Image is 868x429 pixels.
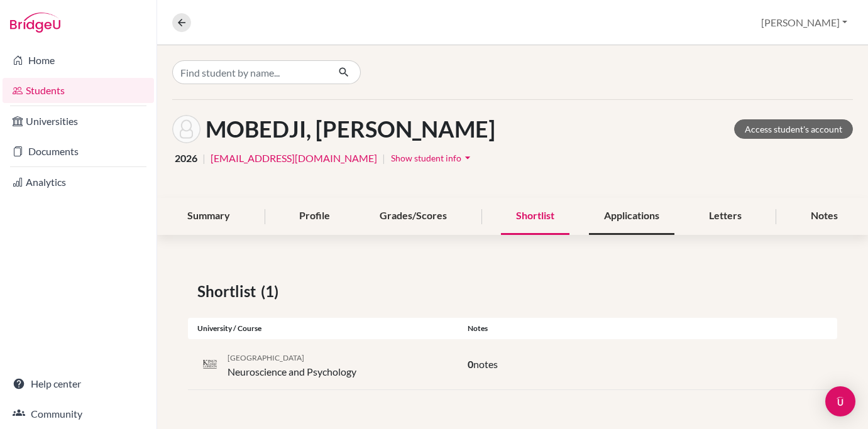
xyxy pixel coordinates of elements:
h1: MOBEDJI, [PERSON_NAME] [206,116,495,143]
a: Help center [3,371,154,396]
span: Show student info [391,153,461,163]
span: | [202,151,206,166]
div: Notes [458,323,837,334]
span: (1) [261,280,283,303]
div: Neuroscience and Psychology [228,349,356,379]
span: 0 [468,358,473,370]
a: [EMAIL_ADDRESS][DOMAIN_NAME] [211,151,377,166]
a: Home [3,48,154,73]
a: Documents [3,139,154,164]
div: Open Intercom Messenger [825,386,855,416]
button: Show student infoarrow_drop_down [390,148,475,168]
div: Notes [796,198,853,235]
a: Students [3,78,154,103]
div: University / Course [188,323,458,334]
a: Access student's account [734,119,853,139]
button: [PERSON_NAME] [755,11,853,35]
span: 2026 [175,151,197,166]
span: | [382,151,385,166]
div: Summary [172,198,245,235]
span: Shortlist [197,280,261,303]
i: arrow_drop_down [461,151,474,164]
div: Shortlist [501,198,569,235]
a: Universities [3,109,154,134]
input: Find student by name... [172,60,328,84]
img: Bridge-U [10,13,60,33]
div: Grades/Scores [365,198,462,235]
span: notes [473,358,498,370]
div: Profile [284,198,345,235]
div: Applications [589,198,674,235]
a: Community [3,401,154,426]
div: Letters [694,198,757,235]
a: Analytics [3,170,154,195]
img: Samaira Homeyar MOBEDJI's avatar [172,115,201,143]
span: [GEOGRAPHIC_DATA] [228,353,304,362]
img: gb_k60_fwondp49.png [197,360,222,369]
